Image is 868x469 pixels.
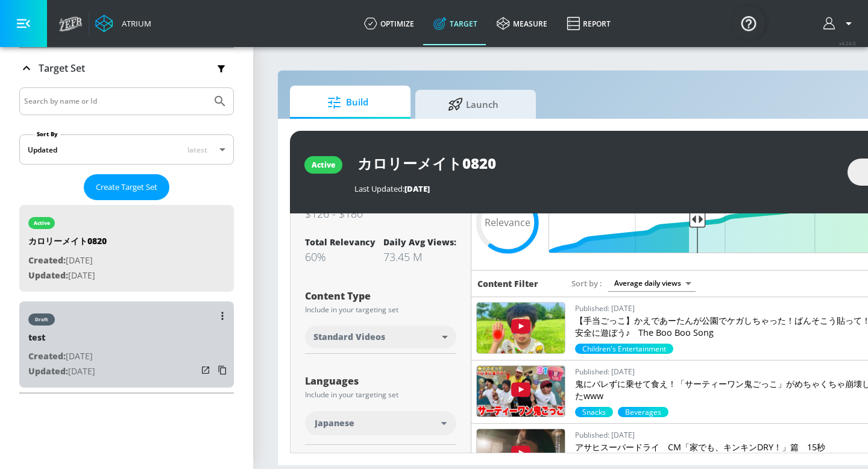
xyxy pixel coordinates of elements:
div: Target Set [19,87,234,392]
a: Atrium [95,14,151,33]
div: draft [35,316,48,323]
span: Updated: [28,365,68,377]
a: optimize [354,2,424,45]
a: measure [487,2,557,45]
div: drafttestCreated:[DATE]Updated:[DATE] [19,301,234,388]
div: test [28,332,95,349]
button: Open in new window [197,362,214,379]
div: active [312,160,335,170]
span: Beverages [618,407,668,417]
div: Japanese [305,411,456,435]
button: Create Target Set [84,174,169,200]
div: 90.9% [575,344,673,354]
nav: list of Target Set [19,200,234,392]
p: [DATE] [28,253,107,268]
span: Launch [427,90,519,119]
div: active [34,220,50,226]
label: Sort By [34,130,60,138]
span: Build [302,88,394,117]
button: Open Resource Center [732,6,766,40]
div: Include in your targeting set [305,306,456,313]
div: Updated [28,145,57,155]
button: Copy Targeting Set Link [214,362,231,379]
div: Daily Avg Views: [383,236,456,248]
span: latest [187,145,207,155]
span: v 4.24.0 [839,40,856,46]
div: Average daily views [608,275,696,291]
p: [DATE] [28,364,95,379]
div: 73.45 M [383,250,456,264]
div: activeカロリーメイト0820Created:[DATE]Updated:[DATE] [19,205,234,292]
h3: $126 - $180 [305,205,442,222]
div: Target Set [19,48,234,88]
span: Created: [28,254,66,266]
p: [DATE] [28,268,107,283]
div: Content Type [305,291,456,301]
div: カロリーメイト0820 [28,235,107,253]
span: Created: [28,350,66,362]
span: Create Target Set [96,180,157,194]
input: Search by name or Id [24,93,207,109]
div: 60% [305,250,376,264]
div: Last Updated: [354,183,835,194]
span: Children's Entertainment [575,344,673,354]
p: Target Set [39,61,85,75]
span: Relevance [485,218,530,227]
span: Standard Videos [313,331,385,343]
a: Report [557,2,620,45]
span: Updated: [28,269,68,281]
div: Total Relevancy [305,236,376,248]
img: oLitmx6N3Io [477,303,565,353]
span: Sort by [571,278,602,289]
img: ui_RtpXhuPw [477,366,565,417]
a: Target [424,2,487,45]
div: Atrium [117,18,151,29]
div: 90.6% [575,407,613,417]
span: [DATE] [404,183,430,194]
div: Languages [305,376,456,386]
p: [DATE] [28,349,95,364]
h6: Content Filter [477,278,538,289]
div: 50.0% [618,407,668,417]
span: Snacks [575,407,613,417]
span: Japanese [315,417,354,429]
div: Include in your targeting set [305,391,456,398]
